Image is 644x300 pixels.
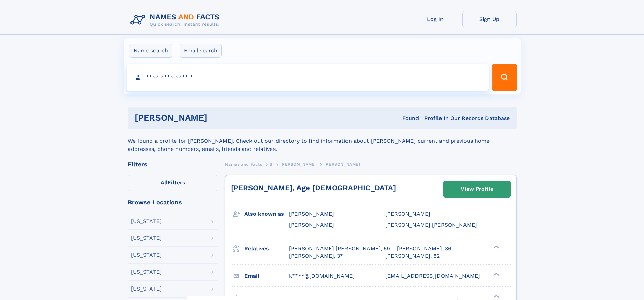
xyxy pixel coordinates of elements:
[280,162,316,167] span: [PERSON_NAME]
[128,161,218,167] div: Filters
[385,252,440,260] a: [PERSON_NAME], 82
[462,11,517,27] a: Sign Up
[270,160,273,168] a: S
[127,64,489,91] input: search input
[128,11,225,29] img: Logo Names and Facts
[492,272,500,276] div: ❯
[161,179,168,186] span: All
[244,208,289,220] h3: Also known as
[492,64,517,91] button: Search Button
[444,181,510,197] a: View Profile
[131,235,162,241] div: [US_STATE]
[385,273,480,279] span: [EMAIL_ADDRESS][DOMAIN_NAME]
[492,294,500,298] div: ❯
[397,245,451,252] a: [PERSON_NAME], 36
[280,160,316,168] a: [PERSON_NAME]
[305,115,510,122] div: Found 1 Profile In Our Records Database
[131,286,162,292] div: [US_STATE]
[128,175,218,191] label: Filters
[461,181,493,197] div: View Profile
[128,129,517,153] div: We found a profile for [PERSON_NAME]. Check out our directory to find information about [PERSON_N...
[244,270,289,282] h3: Email
[135,114,305,122] h1: [PERSON_NAME]
[225,160,262,168] a: Names and Facts
[324,162,360,167] span: [PERSON_NAME]
[244,243,289,254] h3: Relatives
[231,184,396,192] a: [PERSON_NAME], Age [DEMOGRAPHIC_DATA]
[131,269,162,275] div: [US_STATE]
[180,44,222,58] label: Email search
[128,199,218,205] div: Browse Locations
[289,211,334,217] span: [PERSON_NAME]
[492,245,500,249] div: ❯
[131,218,162,224] div: [US_STATE]
[129,44,172,58] label: Name search
[289,222,334,228] span: [PERSON_NAME]
[131,252,162,258] div: [US_STATE]
[385,222,477,228] span: [PERSON_NAME] [PERSON_NAME]
[270,162,273,167] span: S
[408,11,462,27] a: Log In
[289,245,390,252] a: [PERSON_NAME] [PERSON_NAME], 59
[289,252,343,260] a: [PERSON_NAME], 37
[385,211,430,217] span: [PERSON_NAME]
